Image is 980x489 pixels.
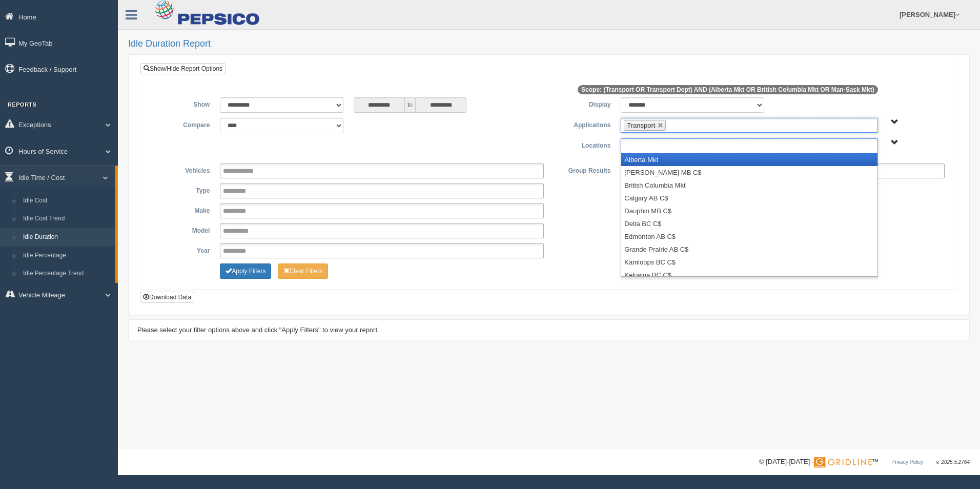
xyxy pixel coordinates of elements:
span: Please select your filter options above and click "Apply Filters" to view your report. [137,326,379,334]
label: Applications [549,118,616,130]
img: Gridline [814,457,872,467]
a: Idle Cost Trend [18,210,115,228]
li: Kamloops BC C$ [621,256,877,269]
li: Calgary AB C$ [621,192,877,205]
label: Year [148,243,215,256]
label: Locations [549,138,616,151]
h2: Idle Duration Report [128,39,970,49]
span: to [405,97,415,113]
a: Show/Hide Report Options [140,63,226,74]
label: Compare [148,118,215,130]
span: Transport [627,121,655,129]
li: Kelowna BC C$ [621,269,877,281]
div: © [DATE]-[DATE] - ™ [759,457,970,467]
li: British Columbia Mkt [621,179,877,192]
span: v. 2025.5.2764 [936,459,970,465]
li: Delta BC C$ [621,217,877,230]
a: Idle Cost [18,192,115,210]
a: Idle Percentage [18,247,115,265]
label: Type [148,184,215,196]
a: Privacy Policy [891,459,923,465]
label: Display [549,97,616,110]
label: Vehicles [148,164,215,176]
li: Edmonton AB C$ [621,230,877,243]
li: Alberta Mkt [621,153,877,166]
a: Idle Percentage Trend [18,264,115,283]
a: Idle Duration [18,228,115,247]
li: [PERSON_NAME] MB C$ [621,166,877,179]
li: Dauphin MB C$ [621,205,877,217]
button: Change Filter Options [278,263,329,279]
button: Change Filter Options [220,263,271,279]
label: Group Results [549,164,616,176]
label: Model [148,223,215,236]
button: Download Data [140,292,194,303]
li: Grande Prairie AB C$ [621,243,877,256]
label: Show [148,97,215,110]
label: Make [148,203,215,216]
span: Scope: (Transport OR Transport Dept) AND (Alberta Mkt OR British Columbia Mkt OR Man-Sask Mkt) [578,85,878,94]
